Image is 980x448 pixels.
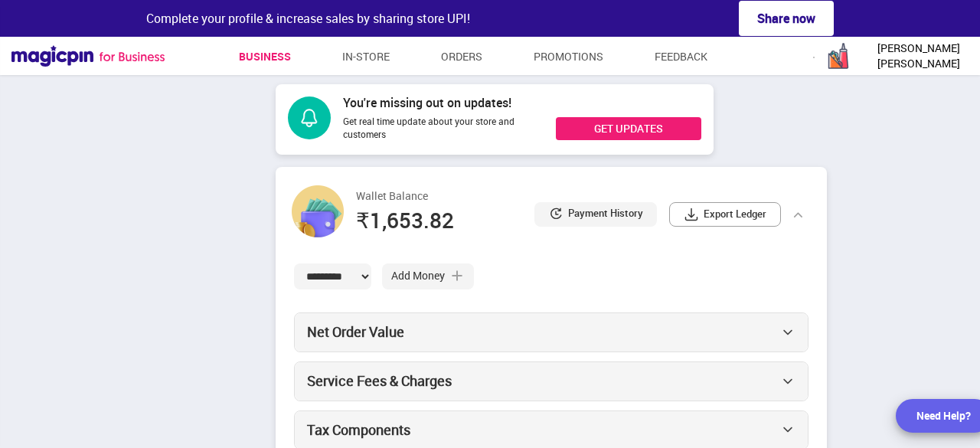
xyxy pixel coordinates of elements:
img: Magicpin [11,45,165,67]
button: GET UPDATES [556,117,701,140]
img: push-notification-bell.443123b6.svg [288,96,331,139]
span: Complete your profile & increase sales by sharing store UPI! [146,10,470,27]
h3: You're missing out on updates! [343,96,701,110]
a: Promotions [534,43,603,70]
div: ₹1,653.82 [356,204,454,235]
button: Share now [739,1,834,37]
img: DownloadLedgerWalletImg.541edca7.svg [684,207,699,222]
div: Get real time update about your store and customers [343,115,552,141]
a: Feedback [655,43,707,70]
div: Wallet Balance [356,188,454,204]
span: Export Ledger [704,207,766,221]
span: Tax Components [307,420,410,439]
img: PaymentWalletImg.718e4ae7.svg [548,206,563,221]
div: Need Help? [916,408,971,423]
span: Service Fees & Charges [307,371,452,390]
img: logo [823,41,854,71]
img: 111iD5ITii-WUtz-5qVaL4oX_Pgj_7mMWLg81awZX-s1GZ54Wv9665-8SB_q3UfG3FhgE1tJsDvq_2EKazeRzL4wCZsbdVJFS... [780,422,795,437]
a: Business [239,43,291,70]
span: Net Order Value [307,322,404,341]
img: AddMoneySign.4beff4a4.svg [449,268,465,283]
img: 111iD5ITii-WUtz-5qVaL4oX_Pgj_7mMWLg81awZX-s1GZ54Wv9665-8SB_q3UfG3FhgE1tJsDvq_2EKazeRzL4wCZsbdVJFS... [780,374,795,389]
span: Payment History [568,206,643,220]
span: Share now [757,10,815,28]
span: Add Money [391,268,445,283]
a: In-store [342,43,390,70]
img: 111iD5ITii-WUtz-5qVaL4oX_Pgj_7mMWLg81awZX-s1GZ54Wv9665-8SB_q3UfG3FhgE1tJsDvq_2EKazeRzL4wCZsbdVJFS... [780,325,795,340]
a: Orders [441,43,482,70]
span: [PERSON_NAME] [PERSON_NAME] [861,41,976,71]
img: NewWalletSign.12ec2827.png [292,185,344,237]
